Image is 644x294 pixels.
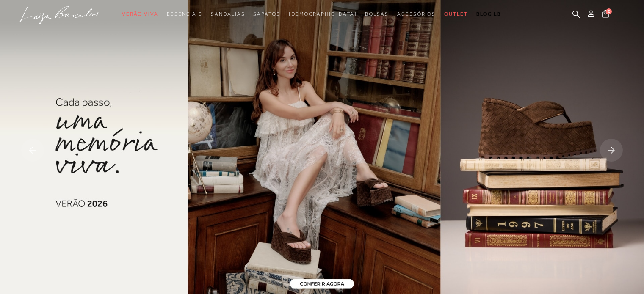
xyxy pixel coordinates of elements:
[397,6,436,22] a: noSubCategoriesText
[444,11,468,17] span: Outlet
[211,6,245,22] a: noSubCategoriesText
[289,11,357,17] span: [DEMOGRAPHIC_DATA]
[122,6,158,22] a: noSubCategoriesText
[365,11,389,17] span: Bolsas
[167,6,202,22] a: noSubCategoriesText
[444,6,468,22] a: noSubCategoriesText
[211,11,245,17] span: Sandálias
[289,6,357,22] a: noSubCategoriesText
[253,11,280,17] span: Sapatos
[606,8,612,14] span: 0
[476,6,501,22] a: BLOG LB
[122,11,158,17] span: Verão Viva
[167,11,202,17] span: Essenciais
[397,11,436,17] span: Acessórios
[600,9,611,21] button: 0
[476,11,501,17] span: BLOG LB
[253,6,280,22] a: noSubCategoriesText
[365,6,389,22] a: noSubCategoriesText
